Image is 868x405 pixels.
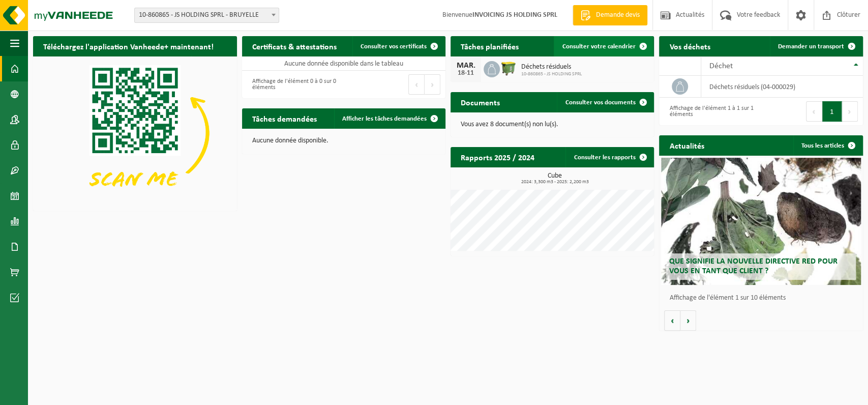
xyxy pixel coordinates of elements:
[554,36,653,56] a: Consulter votre calendrier
[425,74,440,95] button: Next
[451,36,529,56] h2: Tâches planifiées
[565,99,635,106] span: Consulter vos documents
[342,115,427,122] span: Afficher les tâches demandées
[521,71,582,77] span: 10-860865 - JS HOLDING SPRL
[456,62,476,70] div: MAR.
[659,36,720,56] h2: Vos déchets
[793,135,862,156] a: Tous les articles
[669,295,858,302] p: Affichage de l'élément 1 sur 10 éléments
[247,73,339,96] div: Affichage de l'élément 0 à 0 sur 0 éléments
[680,310,696,331] button: Volgende
[664,310,680,331] button: Vorige
[242,56,446,71] td: Aucune donnée disponible dans le tableau
[573,5,647,25] a: Demande devis
[242,108,327,128] h2: Tâches demandées
[334,108,444,129] a: Afficher les tâches demandées
[456,172,654,185] h3: Cube
[842,101,858,122] button: Next
[135,8,279,22] span: 10-860865 - JS HOLDING SPRL - BRUYELLE
[33,36,224,56] h2: Téléchargez l'application Vanheede+ maintenant!
[770,36,862,56] a: Demander un transport
[252,137,436,144] p: Aucune donnée disponible.
[242,36,347,56] h2: Certificats & attestations
[456,180,654,185] span: 2024: 3,300 m3 - 2025: 2,200 m3
[521,63,582,71] span: Déchets résiduels
[33,56,237,209] img: Download de VHEPlus App
[472,11,557,19] strong: INVOICING JS HOLDING SPRL
[461,121,644,128] p: Vous avez 8 document(s) non lu(s).
[709,62,732,70] span: Déchet
[456,70,476,77] div: 18-11
[562,43,635,50] span: Consulter votre calendrier
[500,60,517,77] img: WB-1100-HPE-GN-50
[659,135,714,155] h2: Actualités
[701,76,863,98] td: déchets résiduels (04-000029)
[361,43,427,50] span: Consulter vos certificats
[822,101,842,122] button: 1
[661,158,860,285] a: Que signifie la nouvelle directive RED pour vous en tant que client ?
[451,92,510,112] h2: Documents
[565,147,653,167] a: Consulter les rapports
[593,10,642,20] span: Demande devis
[134,8,279,23] span: 10-860865 - JS HOLDING SPRL - BRUYELLE
[664,100,756,123] div: Affichage de l'élément 1 à 1 sur 1 éléments
[778,43,844,50] span: Demander un transport
[669,257,837,275] span: Que signifie la nouvelle directive RED pour vous en tant que client ?
[408,74,425,95] button: Previous
[557,92,653,112] a: Consulter vos documents
[806,101,822,122] button: Previous
[352,36,444,56] a: Consulter vos certificats
[451,147,545,167] h2: Rapports 2025 / 2024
